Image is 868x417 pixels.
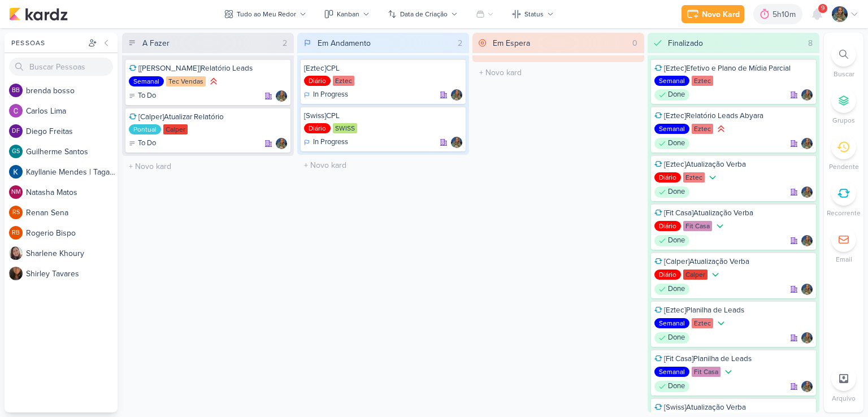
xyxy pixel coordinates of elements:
[801,284,813,295] img: Isabella Gutierres
[668,186,685,198] p: Done
[832,393,856,403] p: Arquivo
[804,37,817,49] div: 8
[683,172,705,183] div: Eztec
[124,158,292,175] input: + Novo kard
[138,90,156,102] p: To Do
[715,123,727,134] div: Prioridade Alta
[654,257,813,267] div: [Calper]Atualização Verba
[654,208,813,218] div: [Fit Casa]Atualização Verba
[821,4,824,13] span: 9
[654,124,689,134] div: Semanal
[654,89,689,101] div: Done
[801,284,813,295] div: Responsável: Isabella Gutierres
[668,37,703,49] div: Finalizado
[166,76,206,86] div: Tec Vendas
[668,332,685,344] p: Done
[654,63,813,73] div: [Eztec]Efetivo e Plano de Mídia Parcial
[26,207,118,219] div: R e n a n S e n a
[300,157,467,173] input: + Novo kard
[654,367,689,377] div: Semanal
[333,123,357,133] div: SWISS
[12,128,20,134] p: DF
[654,381,689,392] div: Done
[129,124,161,134] div: Pontual
[9,58,113,76] input: Buscar Pessoas
[702,8,740,20] div: Novo Kard
[129,112,287,122] div: [Calper]Atualizar Relatório
[827,208,861,218] p: Recorrente
[276,138,287,149] div: Responsável: Isabella Gutierres
[692,124,713,134] div: Eztec
[9,84,23,97] div: brenda bosso
[707,172,718,183] div: Prioridade Baixa
[710,269,721,280] div: Prioridade Baixa
[668,381,685,392] p: Done
[654,270,681,280] div: Diário
[129,63,287,73] div: [Tec Vendas]Relatório Leads
[9,206,23,219] div: Renan Sena
[836,254,852,264] p: Email
[9,124,23,138] div: Diego Freitas
[834,69,854,79] p: Buscar
[801,138,813,149] img: Isabella Gutierres
[654,354,813,364] div: [Fit Casa]Planilha de Leads
[9,246,23,260] img: Sharlene Khoury
[304,123,331,133] div: Diário
[451,137,462,148] div: Responsável: Isabella Gutierres
[9,145,23,158] div: Guilherme Santos
[12,210,20,216] p: RS
[142,37,170,49] div: A Fazer
[26,166,118,178] div: K a y l l a n i e M e n d e s | T a g a w a
[26,186,118,198] div: N a t a s h a M a t o s
[692,76,713,86] div: Eztec
[304,63,462,73] div: [Eztec]CPL
[12,88,20,94] p: bb
[654,111,813,121] div: [Eztec]Relatório Leads Abyara
[9,165,23,179] img: Kayllanie Mendes | Tagawa
[654,318,689,328] div: Semanal
[692,318,713,328] div: Eztec
[654,76,689,86] div: Semanal
[9,7,68,21] img: kardz.app
[654,138,689,149] div: Done
[801,235,813,246] div: Responsável: Isabella Gutierres
[654,186,689,198] div: Done
[829,162,859,172] p: Pendente
[801,235,813,246] img: Isabella Gutierres
[801,89,813,101] div: Responsável: Isabella Gutierres
[654,402,813,412] div: [Swiss]Atualização Verba
[668,235,685,246] p: Done
[668,138,685,149] p: Done
[208,76,219,87] div: Prioridade Alta
[801,89,813,101] img: Isabella Gutierres
[832,6,848,22] img: Isabella Gutierres
[654,284,689,295] div: Done
[333,76,354,86] div: Eztec
[453,37,467,49] div: 2
[451,89,462,101] img: Isabella Gutierres
[654,332,689,344] div: Done
[26,247,118,259] div: S h a r l e n e K h o u r y
[824,42,863,79] li: Ctrl + F
[313,137,348,148] p: In Progress
[654,221,681,231] div: Diário
[654,172,681,183] div: Diário
[801,381,813,392] div: Responsável: Isabella Gutierres
[304,89,348,101] div: In Progress
[668,284,685,295] p: Done
[9,226,23,240] div: Rogerio Bispo
[692,367,721,377] div: Fit Casa
[318,37,371,49] div: Em Andamento
[313,89,348,101] p: In Progress
[801,381,813,392] img: Isabella Gutierres
[451,137,462,148] img: Isabella Gutierres
[9,185,23,199] div: Natasha Matos
[683,270,708,280] div: Calper
[668,89,685,101] p: Done
[683,221,712,231] div: Fit Casa
[26,125,118,137] div: D i e g o F r e i t a s
[276,138,287,149] img: Isabella Gutierres
[801,186,813,198] div: Responsável: Isabella Gutierres
[801,332,813,344] img: Isabella Gutierres
[832,115,855,125] p: Grupos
